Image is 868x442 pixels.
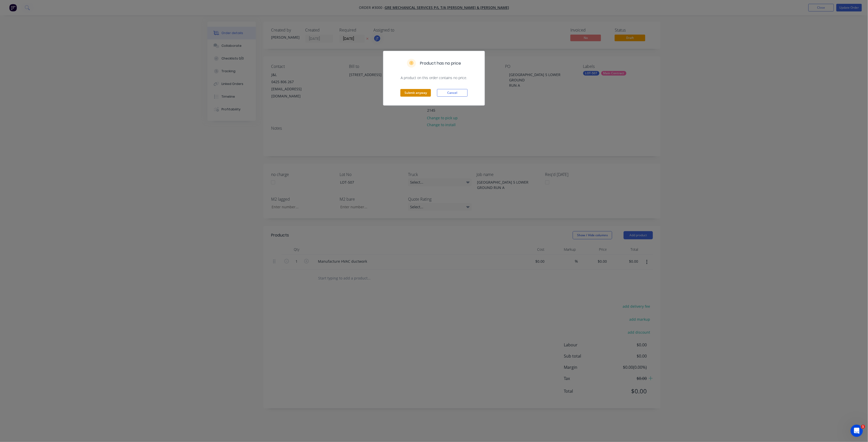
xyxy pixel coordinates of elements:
h5: Product has no price [420,60,461,66]
span: 1 [861,425,865,429]
span: A product on this order contains no price. [389,75,479,80]
iframe: Intercom live chat [851,425,863,437]
button: Submit anyway [400,89,431,97]
button: Cancel [437,89,468,97]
